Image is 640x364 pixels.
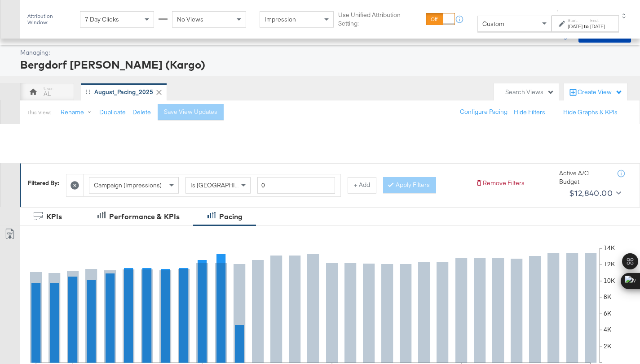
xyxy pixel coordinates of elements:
button: Configure Pacing [454,104,514,120]
button: Delete [132,108,151,117]
button: Hide Filters [514,108,545,117]
text: 14K [604,244,615,252]
button: + Add [348,177,376,193]
div: [DATE] [568,23,583,30]
text: 4K [604,326,612,334]
div: Managing: [20,48,629,57]
text: 8K [604,293,612,301]
span: Impression [265,15,296,23]
div: This View: [27,109,51,116]
span: ↑ [552,9,561,13]
strong: to [583,23,590,30]
button: Hide Graphs & KPIs [563,108,618,117]
div: Pacing [219,212,243,222]
div: [DATE] [590,23,605,30]
text: 10K [604,277,615,285]
label: Start: [568,17,583,23]
label: Use Unified Attribution Setting: [338,11,423,27]
div: Performance & KPIs [109,212,180,222]
button: Remove Filters [476,179,525,187]
button: $12,840.00 [565,186,623,200]
span: / [19,31,31,39]
label: End: [590,17,605,23]
div: Filtered By: [28,179,59,187]
div: Search Views [505,88,554,96]
button: Duplicate [99,108,126,117]
div: AL [44,90,51,98]
div: Active A/C Budget [559,169,609,186]
span: Is [GEOGRAPHIC_DATA] [190,181,259,189]
input: Enter a number [257,177,335,194]
div: August_Pacing_2025 [94,88,153,96]
button: Rename [54,104,101,121]
span: 7 Day Clicks [85,15,119,23]
text: 6K [604,310,612,318]
div: Create View [578,88,622,97]
div: KPIs [46,212,62,222]
span: Custom [482,20,504,28]
span: No Views [177,15,203,23]
div: Drag to reorder tab [85,89,90,94]
span: Ads [9,31,19,39]
div: Bergdorf [PERSON_NAME] (Kargo) [20,57,629,72]
a: Dashboard [31,31,62,39]
text: 2K [604,342,612,351]
div: $12,840.00 [569,186,613,200]
span: Campaign (Impressions) [94,181,162,189]
text: 12K [604,260,615,269]
div: Attribution Window: [27,13,75,26]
